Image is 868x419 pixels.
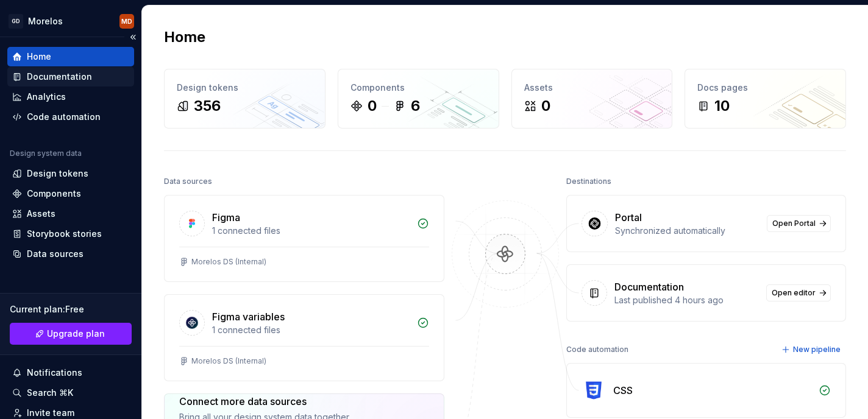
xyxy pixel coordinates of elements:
div: Assets [27,208,55,220]
div: Assets [524,82,660,94]
div: Design system data [10,149,82,158]
div: Analytics [27,91,66,103]
a: Home [7,47,134,66]
div: Morelos DS (Internal) [191,356,266,366]
a: Components06 [338,69,499,129]
div: Design tokens [177,82,313,94]
div: Documentation [27,71,92,83]
div: Synchronized automatically [615,225,760,237]
div: 1 connected files [212,225,410,237]
span: New pipeline [793,345,841,354]
div: Data sources [27,248,84,260]
div: Destinations [566,173,611,190]
div: Home [27,51,51,63]
div: Portal [615,210,642,225]
div: Current plan : Free [10,303,132,315]
div: Search ⌘K [27,387,73,399]
div: 1 connected files [212,324,410,336]
div: Figma [212,210,240,225]
div: 10 [714,96,730,116]
div: Design tokens [27,167,88,180]
div: 0 [368,96,377,116]
div: CSS [613,383,633,398]
a: Open editor [766,284,831,301]
a: Assets0 [511,69,673,129]
div: 356 [194,96,221,116]
button: New pipeline [778,341,846,358]
div: Figma variables [212,309,285,324]
a: Design tokens [7,164,134,183]
a: Storybook stories [7,224,134,244]
div: Storybook stories [27,228,102,240]
button: Notifications [7,363,134,382]
div: Data sources [164,173,212,190]
button: Collapse sidebar [124,29,141,46]
a: Data sources [7,244,134,264]
a: Code automation [7,107,134,127]
div: Documentation [614,280,684,294]
div: Docs pages [697,82,833,94]
a: Design tokens356 [164,69,325,129]
span: Open editor [772,288,816,298]
a: Figma1 connected filesMorelos DS (Internal) [164,195,444,282]
div: MD [121,16,132,26]
div: Connect more data sources [179,394,350,409]
h2: Home [164,27,205,47]
div: 0 [541,96,550,116]
a: Analytics [7,87,134,107]
a: Components [7,184,134,203]
div: Code automation [27,111,101,123]
button: Search ⌘K [7,383,134,403]
div: Notifications [27,367,82,379]
a: Documentation [7,67,134,86]
a: Assets [7,204,134,224]
div: Components [27,188,81,200]
a: Figma variables1 connected filesMorelos DS (Internal) [164,294,444,381]
div: Morelos [28,15,63,27]
div: 6 [411,96,420,116]
div: GD [9,14,23,29]
div: Components [350,82,486,94]
div: Code automation [566,341,628,358]
span: Open Portal [772,219,816,228]
div: Last published 4 hours ago [614,294,759,306]
div: Morelos DS (Internal) [191,257,266,267]
span: Upgrade plan [47,328,105,340]
a: Open Portal [767,215,831,232]
div: Invite team [27,407,74,419]
button: GDMorelosMD [2,8,139,34]
a: Docs pages10 [685,69,846,129]
a: Upgrade plan [10,323,132,345]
